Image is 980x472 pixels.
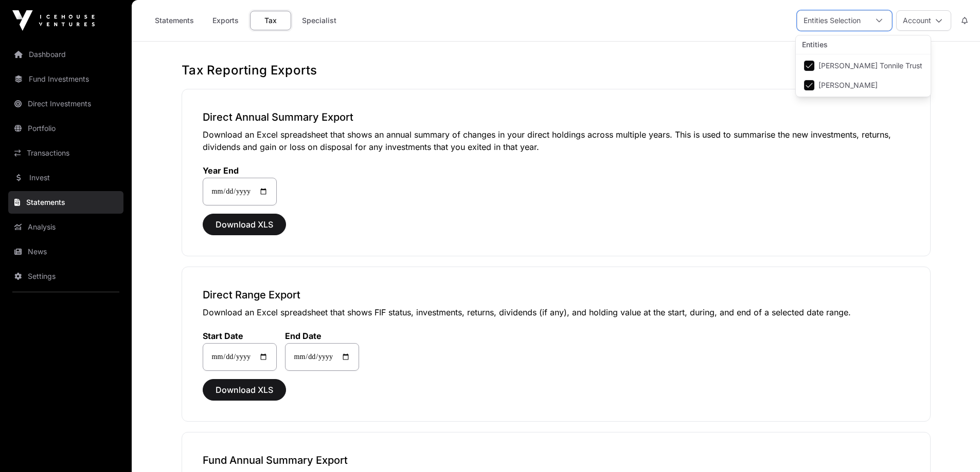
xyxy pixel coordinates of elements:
h1: Tax Reporting Exports [182,62,931,79]
button: Download XLS [203,379,286,401]
a: Settings [8,265,123,288]
span: Download XLS [216,218,273,231]
label: End Date [285,331,359,341]
h3: Fund Annual Summary Export [203,453,910,467]
p: Download an Excel spreadsheet that shows an annual summary of changes in your direct holdings acr... [203,128,910,153]
a: News [8,240,123,263]
div: Entities [796,35,931,54]
button: Download XLS [203,214,286,235]
a: Analysis [8,216,123,238]
a: Statements [148,11,201,30]
li: Presley Tonnile Trust [798,56,929,75]
span: Download XLS [216,384,273,396]
a: Specialist [295,11,343,30]
a: Statements [8,191,123,214]
label: Start Date [203,331,277,341]
a: Tax [250,11,291,30]
ul: Option List [796,54,931,97]
h3: Direct Range Export [203,288,910,302]
a: Dashboard [8,43,123,66]
h3: Direct Annual Summary Export [203,110,910,124]
label: Year End [203,165,277,176]
a: Invest [8,166,123,189]
a: Transactions [8,142,123,164]
a: Portfolio [8,117,123,140]
img: Icehouse Ventures Logo [12,10,95,31]
button: Account [896,10,951,31]
span: [PERSON_NAME] Tonnile Trust [818,62,922,69]
a: Direct Investments [8,92,123,115]
a: Fund Investments [8,68,123,90]
li: Nicole Tonnille Edgerton [798,76,929,95]
a: Exports [205,11,246,30]
p: Download an Excel spreadsheet that shows FIF status, investments, returns, dividends (if any), an... [203,306,910,318]
span: [PERSON_NAME] [818,82,878,89]
div: Entities Selection [797,11,867,30]
iframe: Chat Widget [929,423,980,472]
